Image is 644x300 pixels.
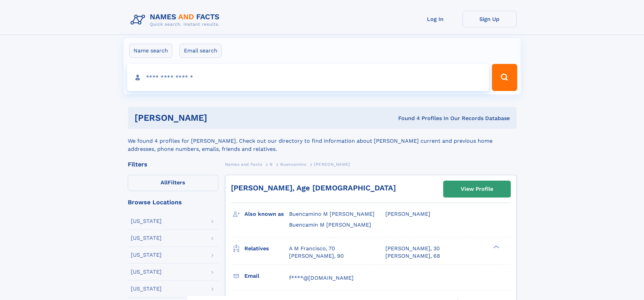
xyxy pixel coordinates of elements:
h3: Email [244,270,289,282]
h1: [PERSON_NAME] [135,114,303,122]
span: [PERSON_NAME] [314,162,350,167]
div: Browse Locations [128,199,218,205]
div: [US_STATE] [131,218,162,224]
a: A M Francisco, 70 [289,245,335,252]
a: Buencamino [280,160,306,168]
a: [PERSON_NAME], 90 [289,252,344,260]
a: View Profile [444,181,510,197]
span: Buencamino [280,162,306,167]
div: Found 4 Profiles In Our Records Database [303,115,510,122]
h3: Also known as [244,208,289,220]
a: Sign Up [462,11,517,27]
label: Email search [180,44,222,58]
span: B [270,162,273,167]
div: View Profile [461,181,493,197]
div: Filters [128,161,218,167]
div: [US_STATE] [131,252,162,258]
div: [US_STATE] [131,235,162,241]
a: B [270,160,273,168]
img: Logo Names and Facts [128,11,225,29]
a: Log In [408,11,462,27]
div: ❯ [492,245,500,249]
div: [US_STATE] [131,269,162,275]
span: All [161,179,168,186]
div: [US_STATE] [131,286,162,292]
span: [PERSON_NAME] [385,211,430,217]
span: Buencamino M [PERSON_NAME] [289,211,375,217]
label: Filters [128,175,218,191]
a: [PERSON_NAME], Age [DEMOGRAPHIC_DATA] [231,184,396,192]
span: Buencamin M [PERSON_NAME] [289,222,371,228]
input: search input [127,64,489,91]
a: [PERSON_NAME], 68 [385,252,440,260]
a: Names and Facts [225,160,262,168]
label: Name search [129,44,172,58]
div: We found 4 profiles for [PERSON_NAME]. Check out our directory to find information about [PERSON_... [128,129,517,153]
button: Search Button [492,64,517,91]
a: [PERSON_NAME], 30 [385,245,440,252]
h3: Relatives [244,243,289,254]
